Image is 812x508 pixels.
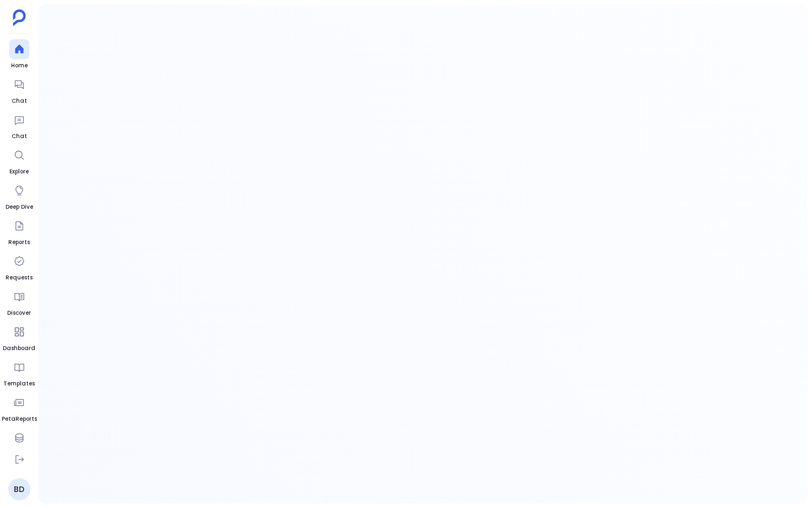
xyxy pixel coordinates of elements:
[8,478,30,500] a: BD
[7,309,31,317] span: Discover
[9,61,29,70] span: Home
[6,203,33,211] span: Deep Dive
[3,322,35,353] a: Dashboard
[13,9,26,26] img: petavue logo
[6,251,33,282] a: Requests
[9,110,29,141] a: Chat
[3,357,35,388] a: Templates
[3,379,35,388] span: Templates
[3,344,35,353] span: Dashboard
[7,287,31,317] a: Discover
[5,428,33,459] a: Data Hub
[9,75,29,105] a: Chat
[6,181,33,211] a: Deep Dive
[2,393,37,424] a: PetaReports
[8,238,30,247] span: Reports
[9,132,29,141] span: Chat
[2,415,37,424] span: PetaReports
[9,145,29,176] a: Explore
[9,167,29,176] span: Explore
[8,216,30,247] a: Reports
[9,39,29,70] a: Home
[9,97,29,105] span: Chat
[6,273,33,282] span: Requests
